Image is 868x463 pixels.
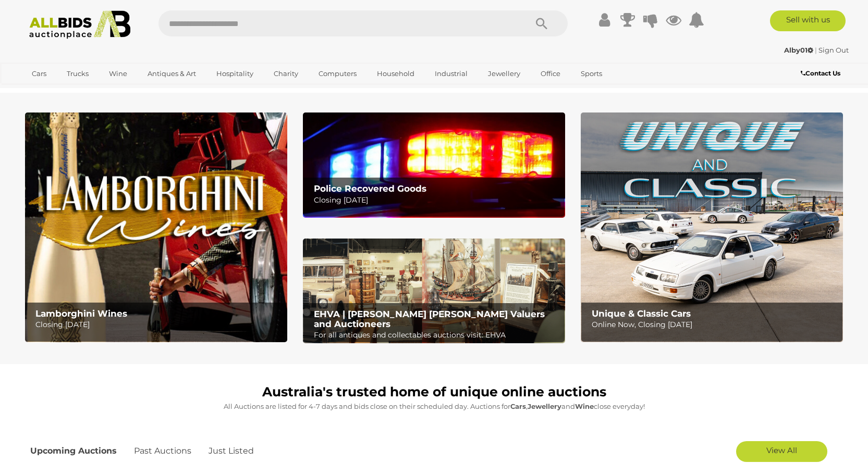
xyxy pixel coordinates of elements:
[303,112,565,217] a: Police Recovered Goods Police Recovered Goods Closing [DATE]
[314,309,545,329] b: EHVA | [PERSON_NAME] [PERSON_NAME] Valuers and Auctioneers
[35,308,127,319] b: Lamborghini Wines
[25,65,53,82] a: Cars
[770,10,846,31] a: Sell with us
[592,308,691,319] b: Unique & Classic Cars
[312,65,363,82] a: Computers
[581,112,843,342] a: Unique & Classic Cars Unique & Classic Cars Online Now, Closing [DATE]
[534,65,567,82] a: Office
[314,183,426,194] b: Police Recovered Goods
[25,112,287,342] img: Lamborghini Wines
[303,239,565,344] img: EHVA | Evans Hastings Valuers and Auctioneers
[102,65,134,82] a: Wine
[592,318,837,331] p: Online Now, Closing [DATE]
[581,112,843,342] img: Unique & Classic Cars
[575,402,594,410] strong: Wine
[210,65,260,82] a: Hospitality
[766,445,797,455] span: View All
[30,385,838,399] h1: Australia's trusted home of unique online auctions
[25,82,113,99] a: [GEOGRAPHIC_DATA]
[815,46,817,54] span: |
[23,10,137,39] img: Allbids.com.au
[314,194,559,207] p: Closing [DATE]
[428,65,474,82] a: Industrial
[481,65,527,82] a: Jewellery
[784,46,813,54] strong: Alby01
[801,69,840,77] b: Contact Us
[141,65,203,82] a: Antiques & Art
[35,318,281,331] p: Closing [DATE]
[303,112,565,217] img: Police Recovered Goods
[528,402,561,410] strong: Jewellery
[510,402,526,410] strong: Cars
[30,401,838,412] p: All Auctions are listed for 4-7 days and bids close on their scheduled day. Auctions for , and cl...
[60,65,95,82] a: Trucks
[784,46,815,54] a: Alby01
[736,441,827,462] a: View All
[303,239,565,344] a: EHVA | Evans Hastings Valuers and Auctioneers EHVA | [PERSON_NAME] [PERSON_NAME] Valuers and Auct...
[574,65,609,82] a: Sports
[818,46,849,54] a: Sign Out
[314,329,559,342] p: For all antiques and collectables auctions visit: EHVA
[267,65,305,82] a: Charity
[370,65,421,82] a: Household
[25,112,287,342] a: Lamborghini Wines Lamborghini Wines Closing [DATE]
[801,68,843,79] a: Contact Us
[516,10,568,36] button: Search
